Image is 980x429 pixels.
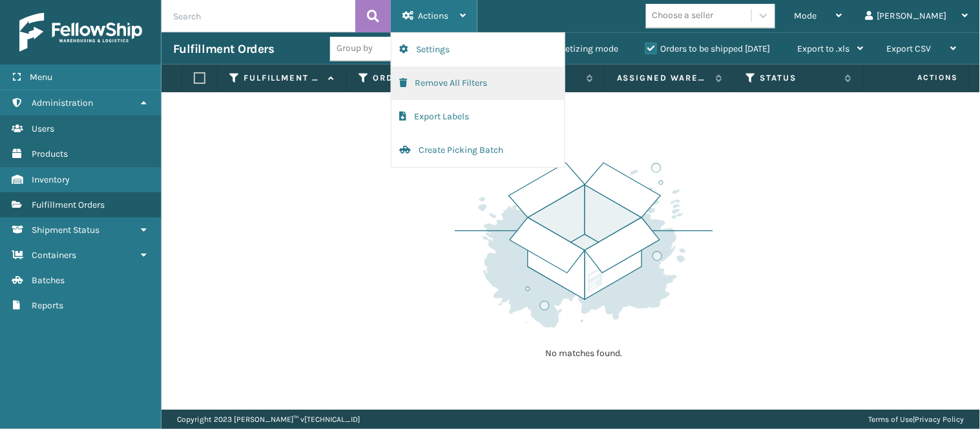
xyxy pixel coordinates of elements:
[32,97,93,108] span: Administration
[32,300,63,311] span: Reports
[32,148,68,159] span: Products
[760,72,839,84] label: Status
[32,174,70,185] span: Inventory
[373,72,451,84] label: Order Number
[391,134,565,167] button: Create Picking Batch
[887,43,932,54] span: Export CSV
[869,415,913,424] a: Terms of Use
[391,66,565,100] button: Remove All Filters
[652,9,714,23] div: Choose a seller
[418,10,448,21] span: Actions
[173,41,274,57] h3: Fulfillment Orders
[177,410,360,429] p: Copyright 2023 [PERSON_NAME]™ v [TECHNICAL_ID]
[391,33,565,66] button: Settings
[645,43,771,54] label: Orders to be shipped [DATE]
[877,67,966,88] span: Actions
[244,72,322,84] label: Fulfillment Order Id
[869,410,964,429] div: |
[798,43,850,54] span: Export to .xls
[337,42,373,55] div: Group by
[391,100,565,134] button: Export Labels
[617,72,709,84] label: Assigned Warehouse
[19,13,142,52] img: logo
[32,250,76,261] span: Containers
[795,10,817,21] span: Mode
[32,123,54,134] span: Users
[32,224,99,235] span: Shipment Status
[32,275,65,286] span: Batches
[30,72,52,83] span: Menu
[915,415,964,424] a: Privacy Policy
[32,199,105,210] span: Fulfillment Orders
